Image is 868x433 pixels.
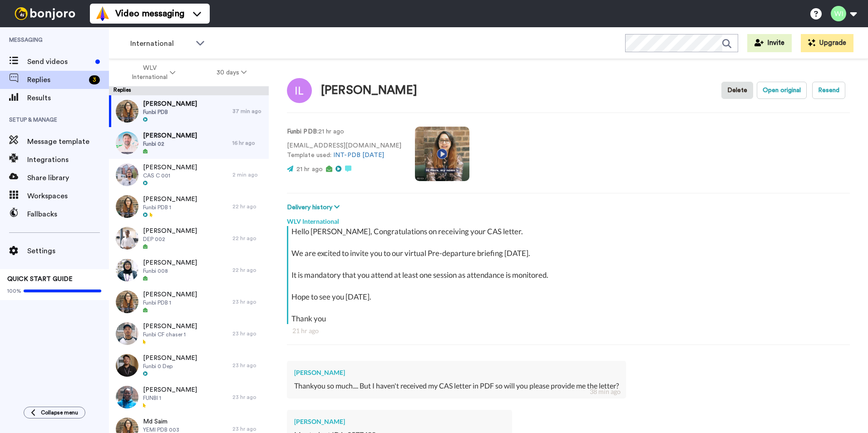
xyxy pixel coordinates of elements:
span: 21 hr ago [296,166,323,172]
span: Integrations [27,154,109,165]
span: Funbi 02 [143,140,197,148]
span: [PERSON_NAME] [143,195,197,204]
span: Funbi PDB 1 [143,299,197,306]
button: Delete [721,82,753,99]
span: QUICK START GUIDE [7,276,73,282]
div: WLV International [287,212,850,226]
span: Md Saim [143,417,179,426]
a: [PERSON_NAME]Funbi 00822 hr ago [109,254,269,286]
div: 23 hr ago [232,330,264,337]
div: 38 min ago [590,387,621,396]
button: Collapse menu [24,407,85,418]
div: 3 [89,75,100,84]
span: Replies [27,74,85,85]
span: CAS C 001 [143,172,197,179]
span: [PERSON_NAME] [143,354,197,363]
div: [PERSON_NAME] [294,368,619,377]
img: 46da0128-3f39-4863-8f80-8c1b6129621d-thumb.jpg [116,259,138,281]
p: [EMAIL_ADDRESS][DOMAIN_NAME] Template used: [287,141,401,160]
span: Results [27,93,109,103]
img: d13cd613-a0d5-406e-8cf3-0cde742e53d1-thumb.jpg [116,163,138,186]
span: Funbi PDB [143,108,197,116]
button: Delivery history [287,202,342,212]
span: Funbi 008 [143,267,197,275]
button: WLV International [111,60,196,85]
a: INT-PDB [DATE] [333,152,384,158]
span: [PERSON_NAME] [143,163,197,172]
div: 2 min ago [232,171,264,178]
img: f0435363-af8b-43cb-a0d4-dda7bf440479-thumb.jpg [116,386,138,408]
div: 16 hr ago [232,139,264,147]
span: WLV International [131,64,168,82]
span: Funbi CF chaser 1 [143,331,197,338]
img: a341ce55-b944-42f9-82d2-208a02fc6b31-thumb.jpg [116,132,138,154]
span: Collapse menu [41,409,78,416]
span: [PERSON_NAME] [143,99,197,108]
div: Hello [PERSON_NAME], Congratulations on receiving your CAS letter. We are excited to invite you t... [291,226,848,324]
div: 37 min ago [232,108,264,115]
span: Funbi 0 Dep [143,363,197,370]
div: 23 hr ago [232,362,264,369]
div: 23 hr ago [232,425,264,433]
a: [PERSON_NAME]Funbi CF chaser 123 hr ago [109,318,269,349]
span: Workspaces [27,191,109,202]
strong: Funbi PDB [287,128,317,135]
a: [PERSON_NAME]Funbi PDB 122 hr ago [109,191,269,222]
img: 3b0f23e1-f7ea-418d-8c31-bf6d72df9965-thumb.jpg [116,354,138,377]
button: Open original [757,82,807,99]
button: 30 days [196,64,267,81]
a: [PERSON_NAME]DEP 00222 hr ago [109,222,269,254]
img: 48226c89-d96f-4b72-be45-d47c225959ae-thumb.jpg [116,290,138,313]
button: Resend [812,82,845,99]
div: 23 hr ago [232,394,264,401]
span: FUNBI 1 [143,394,197,402]
div: Replies [109,86,269,95]
img: bj-logo-header-white.svg [11,7,79,20]
span: [PERSON_NAME] [143,290,197,299]
div: [PERSON_NAME] [294,417,505,426]
span: [PERSON_NAME] [143,385,197,394]
span: Fallbacks [27,209,109,220]
img: efeae950-0c2e-44e3-9c57-74bcccf6614e-thumb.jpg [116,100,138,123]
a: [PERSON_NAME]Funbi PDB37 min ago [109,95,269,127]
div: 23 hr ago [232,298,264,305]
img: 39f073c3-77e9-414b-a00e-7669bee0ef46-thumb.jpg [116,227,138,250]
div: 22 hr ago [232,203,264,210]
a: [PERSON_NAME]Funbi 0216 hr ago [109,127,269,159]
div: 22 hr ago [232,266,264,274]
a: [PERSON_NAME]FUNBI 123 hr ago [109,381,269,413]
span: 100% [7,287,21,295]
p: : 21 hr ago [287,127,401,137]
div: 22 hr ago [232,235,264,242]
img: vm-color.svg [95,6,110,21]
span: Settings [27,246,109,256]
a: [PERSON_NAME]Funbi PDB 123 hr ago [109,286,269,318]
span: [PERSON_NAME] [143,226,197,236]
div: Thankyou so much.... But I haven't received my CAS letter in PDF so will you please provide me th... [294,381,619,391]
span: Video messaging [115,7,184,20]
button: Invite [747,34,792,52]
span: [PERSON_NAME] [143,322,197,331]
a: [PERSON_NAME]CAS C 0012 min ago [109,159,269,191]
span: [PERSON_NAME] [143,131,197,140]
img: 48226c89-d96f-4b72-be45-d47c225959ae-thumb.jpg [116,195,138,218]
div: [PERSON_NAME] [321,84,417,97]
img: Image of Ishan Lamgadhe [287,78,312,103]
span: [PERSON_NAME] [143,258,197,267]
span: Funbi PDB 1 [143,204,197,211]
span: Send videos [27,56,92,67]
button: Upgrade [801,34,853,52]
a: [PERSON_NAME]Funbi 0 Dep23 hr ago [109,349,269,381]
img: f555942a-3537-49c4-88e3-4608a442e57f-thumb.jpg [116,322,138,345]
span: DEP 002 [143,236,197,243]
span: International [130,38,191,49]
span: Share library [27,172,109,183]
span: Message template [27,136,109,147]
div: 21 hr ago [292,326,844,335]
